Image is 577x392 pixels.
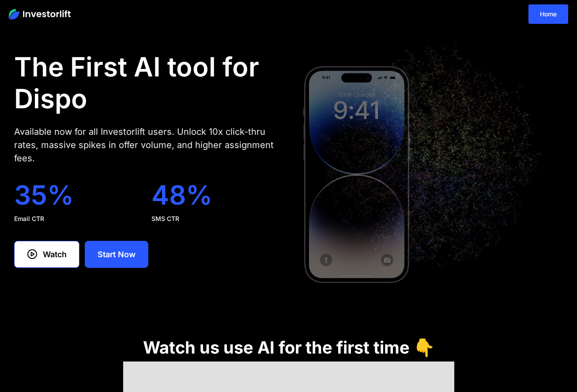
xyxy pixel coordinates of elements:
[528,4,568,24] a: Home
[143,338,434,357] h1: Watch us use AI for the first time 👇
[14,179,137,211] div: 35%
[14,51,275,114] h1: The First AI tool for Dispo
[151,179,275,211] div: 48%
[14,214,137,223] div: Email CTR
[98,248,136,260] div: Start Now
[14,241,79,268] a: Watch
[85,241,148,268] a: Start Now
[151,214,275,223] div: SMS CTR
[43,248,67,260] div: Watch
[14,125,275,165] div: Available now for all Investorlift users. Unlock 10x click-thru rates, massive spikes in offer vo...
